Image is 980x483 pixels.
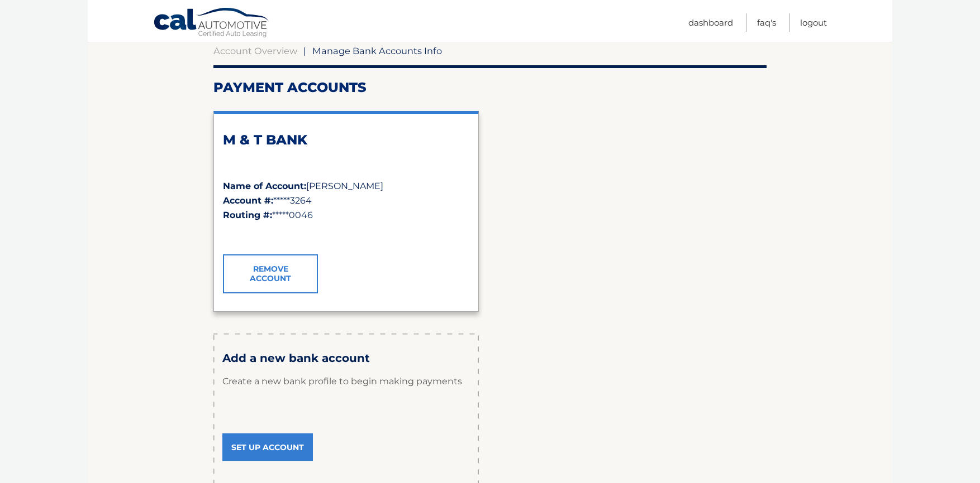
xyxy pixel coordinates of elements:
a: Account Overview [213,45,297,56]
a: Logout [800,13,827,32]
span: ✓ [223,229,230,239]
h2: M & T BANK [223,132,469,148]
p: Create a new bank profile to begin making payments [222,365,470,398]
h3: Add a new bank account [222,351,470,365]
strong: Routing #: [223,210,272,220]
strong: Name of Account: [223,181,306,191]
h2: Payment Accounts [213,79,767,96]
strong: Account #: [223,195,273,206]
a: Dashboard [688,13,733,32]
a: Cal Automotive [153,7,270,40]
a: FAQ's [757,13,776,32]
a: Set Up Account [222,433,313,461]
a: Remove Account [223,254,318,293]
span: [PERSON_NAME] [306,181,383,191]
span: Manage Bank Accounts Info [312,45,442,56]
span: | [303,45,306,56]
